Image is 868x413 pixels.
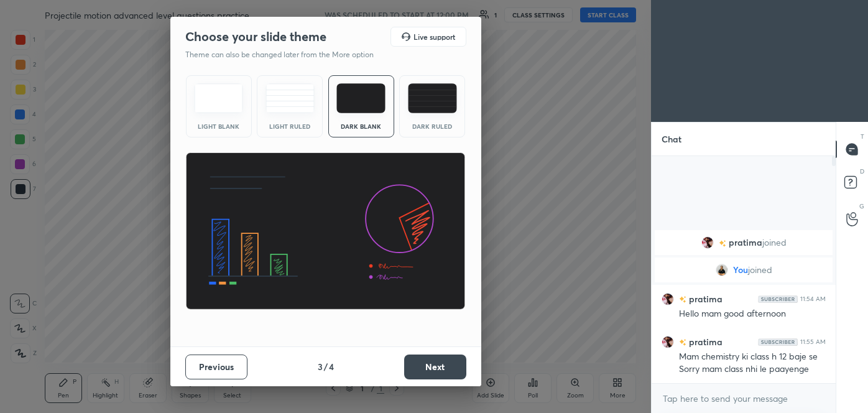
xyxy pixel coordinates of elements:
[719,240,726,247] img: no-rating-badge.077c3623.svg
[662,293,674,305] img: d051256e29e1488fb98cb7caa0be6fd0.jpg
[679,363,826,376] div: Sorry mam class nhi le paayenge
[729,238,762,248] span: pratima
[408,83,457,113] img: darkRuledTheme.de295e13.svg
[185,29,326,45] h2: Choose your slide theme
[185,355,247,379] button: Previous
[686,335,723,348] h6: pratima
[194,83,243,113] img: lightTheme.e5ed3b09.svg
[716,264,728,276] img: 328e836ca9b34a41ab6820f4758145ba.jpg
[265,123,315,129] div: Light Ruled
[800,338,826,346] div: 11:55 AM
[185,49,387,60] p: Theme can also be changed later from the More option
[336,123,386,129] div: Dark Blank
[652,228,836,383] div: grid
[679,308,826,320] div: Hello mam good afternoon
[679,351,826,363] div: Mam chemistry ki class h 12 baje se
[800,295,826,303] div: 11:54 AM
[701,236,714,249] img: d051256e29e1488fb98cb7caa0be6fd0.jpg
[652,123,691,155] p: Chat
[407,123,457,129] div: Dark Ruled
[762,238,787,248] span: joined
[194,123,244,129] div: Light Blank
[324,360,328,373] h4: /
[861,132,864,141] p: T
[413,33,455,40] h5: Live support
[686,292,723,305] h6: pratima
[679,339,686,346] img: no-rating-badge.077c3623.svg
[733,265,748,275] span: You
[185,152,466,310] img: darkThemeBanner.d06ce4a2.svg
[662,336,674,348] img: d051256e29e1488fb98cb7caa0be6fd0.jpg
[860,167,864,176] p: D
[758,295,798,303] img: Yh7BfnbMxzoAAAAASUVORK5CYII=
[859,202,864,211] p: G
[404,355,466,379] button: Next
[318,360,323,373] h4: 3
[748,265,772,275] span: joined
[758,338,798,346] img: Yh7BfnbMxzoAAAAASUVORK5CYII=
[329,360,334,373] h4: 4
[336,83,386,113] img: darkTheme.f0cc69e5.svg
[265,83,315,113] img: lightRuledTheme.5fabf969.svg
[679,296,686,303] img: no-rating-badge.077c3623.svg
